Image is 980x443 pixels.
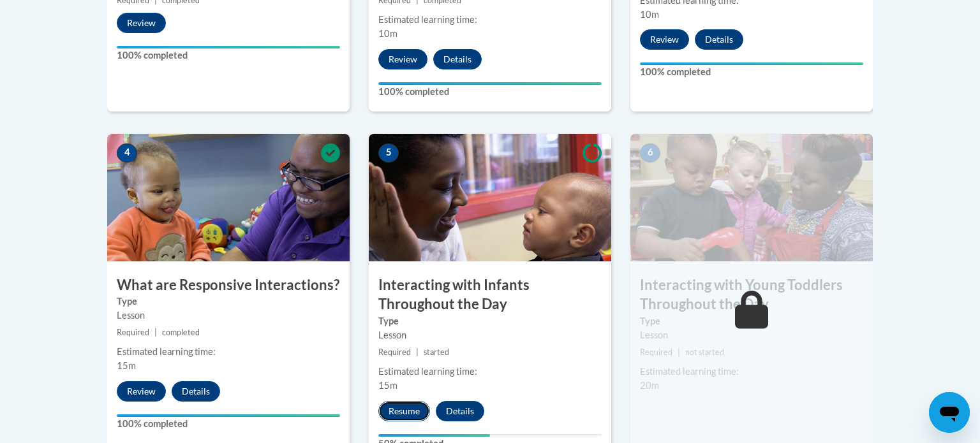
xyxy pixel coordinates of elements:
[685,347,724,357] span: not started
[378,328,602,342] div: Lesson
[172,381,220,402] button: Details
[640,62,863,65] div: Your progress
[117,328,149,337] span: Required
[369,275,611,315] h3: Interacting with Infants Throughout the Day
[640,143,660,163] span: 6
[107,275,350,295] h3: What are Responsive Interactions?
[640,365,863,379] div: Estimated learning time:
[630,275,873,315] h3: Interacting with Young Toddlers Throughout the Day
[107,134,350,261] img: Course Image
[424,347,449,357] span: started
[378,82,602,85] div: Your progress
[436,401,484,421] button: Details
[416,347,419,357] span: |
[378,28,397,39] span: 10m
[929,392,970,433] iframe: Button to launch messaging window
[369,134,611,261] img: Course Image
[378,434,490,437] div: Your progress
[630,134,873,261] img: Course Image
[378,85,602,99] label: 100% completed
[117,345,340,359] div: Estimated learning time:
[378,347,411,357] span: Required
[640,347,672,357] span: Required
[433,49,482,69] button: Details
[640,380,659,391] span: 20m
[678,347,680,357] span: |
[117,143,137,163] span: 4
[695,29,743,50] button: Details
[117,360,136,371] span: 15m
[117,46,340,48] div: Your progress
[162,328,200,337] span: completed
[378,380,397,391] span: 15m
[154,328,157,337] span: |
[117,417,340,431] label: 100% completed
[378,401,430,421] button: Resume
[640,9,659,20] span: 10m
[378,143,399,163] span: 5
[117,309,340,323] div: Lesson
[117,381,166,402] button: Review
[117,294,340,309] label: Type
[117,48,340,62] label: 100% completed
[117,414,340,417] div: Your progress
[378,13,602,27] div: Estimated learning time:
[378,49,427,69] button: Review
[640,65,863,79] label: 100% completed
[378,314,602,328] label: Type
[640,328,863,342] div: Lesson
[640,29,689,50] button: Review
[640,314,863,328] label: Type
[378,365,602,379] div: Estimated learning time:
[117,13,166,33] button: Review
